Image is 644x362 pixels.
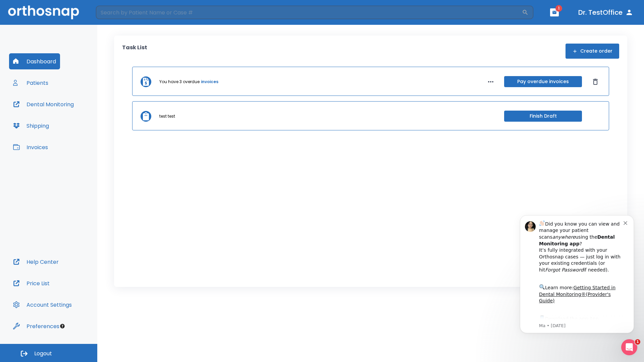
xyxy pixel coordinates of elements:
[635,339,640,345] span: 1
[29,111,89,123] a: App Store
[29,109,114,143] div: Download the app: | ​ Let us know if you need help getting started!
[201,79,218,85] a: invoices
[59,323,65,329] div: Tooltip anchor
[9,254,63,270] button: Help Center
[159,113,175,119] p: test test
[510,205,644,344] iframe: Intercom notifications message
[555,5,562,12] span: 1
[9,275,54,291] button: Price List
[34,350,52,357] span: Logout
[9,96,78,112] button: Dental Monitoring
[96,6,522,19] input: Search by Patient Name or Case #
[9,139,52,155] button: Invoices
[114,14,119,20] button: Dismiss notification
[9,75,52,91] button: Patients
[621,339,637,355] iframe: Intercom live chat
[9,297,76,313] button: Account Settings
[9,53,60,69] button: Dashboard
[159,79,200,85] p: You have 3 overdue
[9,318,63,334] button: Preferences
[29,118,114,124] p: Message from Ma, sent 2w ago
[122,44,147,59] p: Task List
[566,44,619,59] button: Create order
[9,118,53,134] button: Shipping
[504,111,582,122] button: Finish Draft
[504,76,582,87] button: Pay overdue invoices
[590,76,601,87] button: Dismiss
[8,5,79,19] img: Orthosnap
[576,6,636,18] button: Dr. TestOffice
